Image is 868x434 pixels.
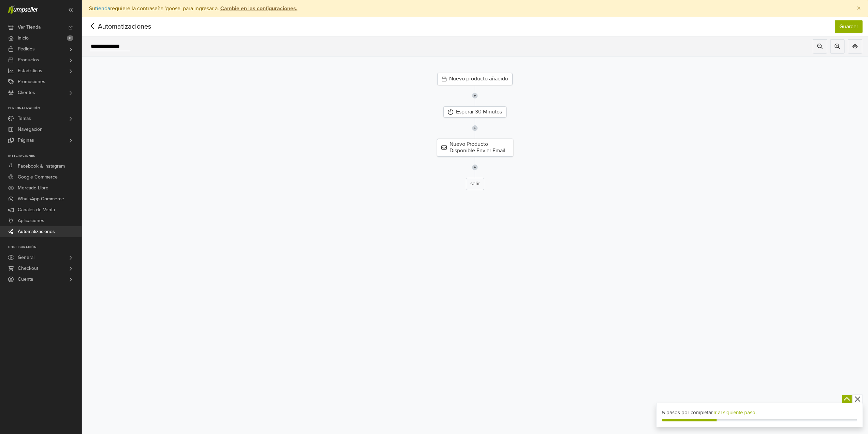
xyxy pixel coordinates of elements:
[713,409,756,416] a: Ir al siguiente paso.
[18,55,39,65] span: Productos
[18,215,44,226] span: Aplicaciones
[18,274,33,285] span: Cuenta
[18,22,41,33] span: Ver Tienda
[443,106,506,118] div: Esperar 30 Minutos
[472,157,478,178] img: line-7960e5f4d2b50ad2986e.svg
[437,73,513,85] div: Nuevo producto añadido
[18,87,35,98] span: Clientes
[18,263,38,274] span: Checkout
[219,5,297,12] a: Cambie en las configuraciones.
[18,193,64,204] span: WhatsApp Commerce
[18,76,45,87] span: Promociones
[87,21,141,32] span: Automatizaciones
[8,154,82,158] p: Integraciones
[662,409,857,417] div: 5 pasos por completar.
[18,135,34,146] span: Páginas
[472,85,478,106] img: line-7960e5f4d2b50ad2986e.svg
[18,33,29,44] span: Inicio
[18,172,58,183] span: Google Commerce
[850,0,868,17] button: Close
[18,252,34,263] span: General
[18,183,48,193] span: Mercado Libre
[18,65,42,76] span: Estadísticas
[18,124,43,135] span: Navegación
[8,245,82,249] p: Configuración
[835,20,863,33] button: Guardar
[18,204,55,215] span: Canales de Venta
[857,3,861,13] span: ×
[67,35,73,41] span: 6
[18,161,65,172] span: Facebook & Instagram
[18,113,31,124] span: Temas
[95,5,110,12] a: tienda
[437,139,513,156] div: Nuevo Producto Disponible Enviar Email
[8,106,82,110] p: Personalización
[472,118,478,139] img: line-7960e5f4d2b50ad2986e.svg
[466,178,484,190] div: salir
[18,226,55,237] span: Automatizaciones
[18,44,35,55] span: Pedidos
[220,5,297,12] strong: Cambie en las configuraciones.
